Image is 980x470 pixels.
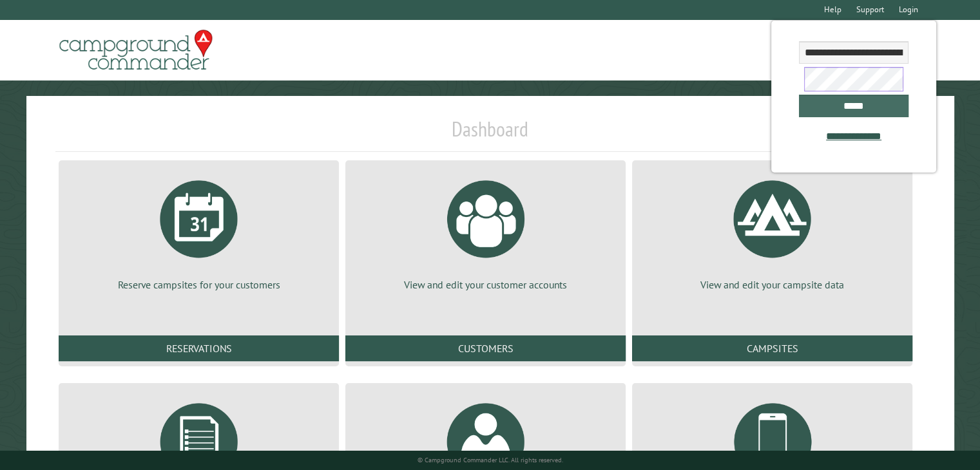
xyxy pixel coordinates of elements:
a: Reserve campsites for your customers [74,171,323,292]
small: © Campground Commander LLC. All rights reserved. [418,456,563,464]
p: Reserve campsites for your customers [74,277,323,292]
img: Campground Commander [55,25,216,75]
p: View and edit your campsite data [648,277,897,292]
a: Campsites [632,335,912,361]
a: View and edit your campsite data [648,171,897,292]
p: View and edit your customer accounts [361,277,610,292]
a: Reservations [59,335,339,361]
a: Customers [345,335,626,361]
a: View and edit your customer accounts [361,171,610,292]
h1: Dashboard [55,117,925,152]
